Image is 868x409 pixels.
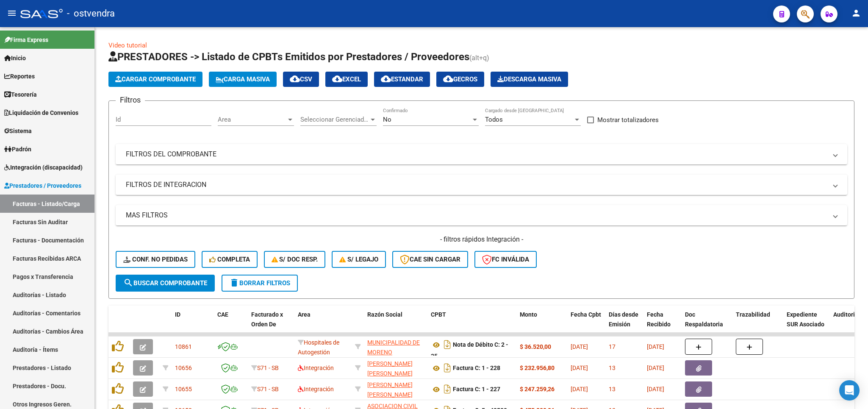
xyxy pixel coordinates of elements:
[248,306,294,343] datatable-header-cell: Facturado x Orden De
[4,181,81,190] span: Prestadores / Proveedores
[609,311,638,328] span: Días desde Emisión
[108,51,469,63] span: PRESTADORES -> Listado de CPBTs Emitidos por Prestadores / Proveedores
[209,256,250,263] span: Completa
[647,343,664,350] span: [DATE]
[229,279,290,287] span: Borrar Filtros
[647,364,664,371] span: [DATE]
[609,343,616,350] span: 17
[491,72,568,87] app-download-masive: Descarga masiva de comprobantes (adjuntos)
[482,256,529,263] span: FC Inválida
[7,8,17,18] mat-icon: menu
[218,116,286,123] span: Area
[222,275,298,292] button: Borrar Filtros
[264,251,326,268] button: S/ Doc Resp.
[283,72,319,87] button: CSV
[115,75,196,83] span: Cargar Comprobante
[4,90,37,99] span: Tesorería
[116,144,847,164] mat-expansion-panel-header: FILTROS DEL COMPROBANTE
[520,343,551,350] strong: $ 36.520,00
[257,364,279,371] span: S71 - SB
[172,306,214,343] datatable-header-cell: ID
[175,364,192,371] span: 10656
[520,311,537,318] span: Monto
[443,74,453,84] mat-icon: cloud_download
[332,251,386,268] button: S/ legajo
[474,251,537,268] button: FC Inválida
[453,365,500,372] strong: Factura C: 1 - 228
[383,116,391,123] span: No
[491,72,568,87] button: Descarga Masiva
[4,163,83,172] span: Integración (discapacidad)
[605,306,643,343] datatable-header-cell: Días desde Emisión
[516,306,567,343] datatable-header-cell: Monto
[126,211,827,220] mat-panel-title: MAS FILTROS
[443,75,477,83] span: Gecros
[116,205,847,225] mat-expansion-panel-header: MAS FILTROS
[214,306,248,343] datatable-header-cell: CAE
[431,311,446,318] span: CPBT
[339,256,378,263] span: S/ legajo
[116,175,847,195] mat-expansion-panel-header: FILTROS DE INTEGRACION
[431,342,508,360] strong: Nota de Débito C: 2 - 25
[300,116,369,123] span: Seleccionar Gerenciador
[682,306,732,343] datatable-header-cell: Doc Respaldatoria
[229,278,239,288] mat-icon: delete
[364,306,427,343] datatable-header-cell: Razón Social
[643,306,682,343] datatable-header-cell: Fecha Recibido
[442,361,453,375] i: Descargar documento
[427,306,516,343] datatable-header-cell: CPBT
[597,115,659,125] span: Mostrar totalizadores
[217,311,228,318] span: CAE
[123,279,207,287] span: Buscar Comprobante
[469,54,489,62] span: (alt+q)
[520,386,555,392] strong: $ 247.259,26
[216,75,270,83] span: Carga Masiva
[732,306,783,343] datatable-header-cell: Trazabilidad
[4,35,48,45] span: Firma Express
[436,72,484,87] button: Gecros
[202,251,258,268] button: Completa
[251,311,283,328] span: Facturado x Orden De
[298,311,311,318] span: Area
[67,4,115,23] span: - ostvendra
[325,72,368,87] button: EXCEL
[4,53,26,63] span: Inicio
[4,126,32,136] span: Sistema
[294,306,352,343] datatable-header-cell: Area
[783,306,830,343] datatable-header-cell: Expediente SUR Asociado
[290,75,312,83] span: CSV
[609,386,616,392] span: 13
[367,311,402,318] span: Razón Social
[381,75,423,83] span: Estandar
[175,311,180,318] span: ID
[108,72,202,87] button: Cargar Comprobante
[209,72,277,87] button: Carga Masiva
[126,150,827,159] mat-panel-title: FILTROS DEL COMPROBANTE
[609,364,616,371] span: 13
[175,386,192,392] span: 10655
[4,145,31,154] span: Padrón
[367,359,424,377] div: 27394128541
[367,338,424,356] div: 33999001179
[367,360,413,377] span: [PERSON_NAME] [PERSON_NAME]
[833,311,858,318] span: Auditoria
[108,42,147,49] a: Video tutorial
[126,180,827,189] mat-panel-title: FILTROS DE INTEGRACION
[290,74,300,84] mat-icon: cloud_download
[257,386,279,392] span: S71 - SB
[851,8,861,18] mat-icon: person
[485,116,503,123] span: Todos
[116,275,215,292] button: Buscar Comprobante
[400,256,460,263] span: CAE SIN CARGAR
[571,343,588,350] span: [DATE]
[647,311,671,328] span: Fecha Recibido
[367,381,413,398] span: [PERSON_NAME] [PERSON_NAME]
[123,256,188,263] span: Conf. no pedidas
[332,75,361,83] span: EXCEL
[736,311,770,318] span: Trazabilidad
[175,343,192,350] span: 10861
[116,251,195,268] button: Conf. no pedidas
[367,380,424,398] div: 27394128541
[571,386,588,392] span: [DATE]
[392,251,468,268] button: CAE SIN CARGAR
